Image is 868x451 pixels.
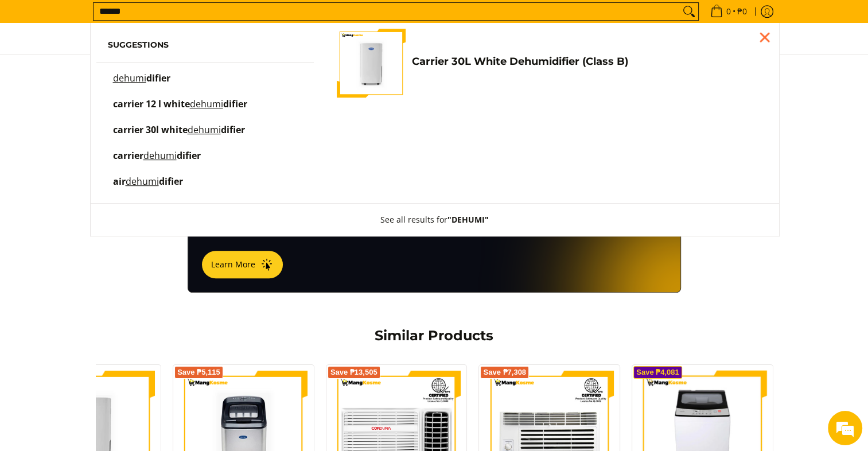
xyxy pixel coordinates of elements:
[735,7,749,15] span: ₱0
[190,98,223,110] mark: dehumi
[113,149,143,162] span: carrier
[108,151,303,172] a: carrier dehumidifier
[411,55,761,68] h4: Carrier 30L White Dehumidifier (Class B)
[177,149,201,162] span: difier
[680,3,698,20] button: Search
[113,72,146,84] mark: dehumi
[202,251,283,278] button: Learn More
[177,369,220,376] span: Save ₱5,115
[221,123,245,136] span: difier
[113,126,245,146] p: carrier 30l white dehumidifier
[113,74,170,94] p: dehumidifier
[188,123,221,136] mark: dehumi
[108,126,303,146] a: carrier 30l white dehumidifier
[108,177,303,197] a: air dehumidifier
[113,123,188,136] span: carrier 30l white
[636,369,679,376] span: Save ₱4,081
[108,74,303,94] a: dehumidifier
[369,204,500,236] button: See all results for"DEHUMI"
[330,369,377,376] span: Save ₱13,505
[113,177,183,197] p: air dehumidifier
[337,29,761,98] a: Carrier 30L White Dehumidifier (Class B) Carrier 30L White Dehumidifier (Class B)
[725,7,733,15] span: 0
[337,29,406,98] img: Carrier 30L White Dehumidifier (Class B)
[159,175,183,188] span: difier
[126,175,159,188] mark: dehumi
[108,40,303,50] h6: Suggestions
[113,98,190,110] span: carrier 12 l white
[483,369,526,376] span: Save ₱7,308
[113,100,247,120] p: carrier 12 l white dehumidifier
[146,72,170,84] span: difier
[113,151,201,172] p: carrier dehumidifier
[143,149,177,162] mark: dehumi
[707,5,750,18] span: •
[223,98,247,110] span: difier
[182,327,687,344] h2: Similar Products
[447,214,489,225] strong: "DEHUMI"
[113,175,126,188] span: air
[108,100,303,120] a: carrier 12 l white dehumidifier
[756,29,773,46] div: Close pop up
